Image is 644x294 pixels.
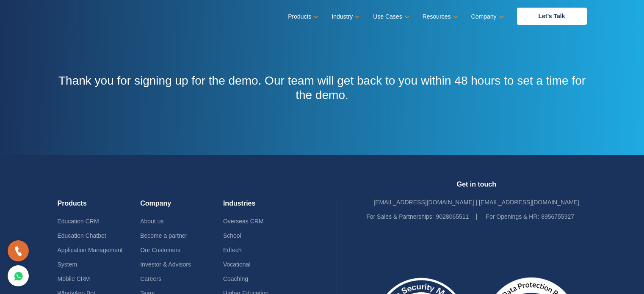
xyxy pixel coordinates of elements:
[366,180,586,195] h4: Get in touch
[223,261,251,268] a: Vocational
[223,275,248,282] a: Coaching
[140,232,187,239] a: Become a partner
[223,218,264,225] a: Overseas CRM
[366,209,434,224] label: For Sales & Partnerships:
[140,275,161,282] a: Careers
[541,213,574,220] a: 8956755927
[436,213,469,220] a: 9028065511
[332,11,358,23] a: Industry
[58,247,123,268] a: Application Management System
[223,232,241,239] a: School
[140,199,223,214] h4: Company
[223,199,306,214] h4: Industries
[423,11,456,23] a: Resources
[373,199,579,206] a: [EMAIL_ADDRESS][DOMAIN_NAME] | [EMAIL_ADDRESS][DOMAIN_NAME]
[58,275,90,282] a: Mobile CRM
[58,232,106,239] a: Education Chatbot
[140,261,191,268] a: Investor & Advisors
[58,218,99,225] a: Education CRM
[140,247,180,253] a: Our Customers
[58,74,587,102] h3: Thank you for signing up for the demo. Our team will get back to you within 48 hours to set a tim...
[288,11,317,23] a: Products
[486,209,539,224] label: For Openings & HR:
[373,11,407,23] a: Use Cases
[58,199,141,214] h4: Products
[471,11,502,23] a: Company
[140,218,163,225] a: About us
[223,247,242,253] a: Edtech
[517,8,587,25] a: Let’s Talk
